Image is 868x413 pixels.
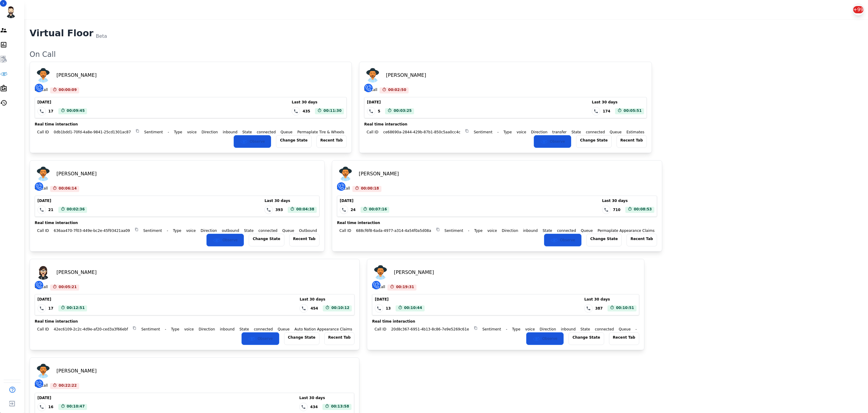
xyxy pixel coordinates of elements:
span: connected [256,228,280,234]
span: 00:13:58 [331,404,349,410]
span: voice [514,129,529,135]
button: Observe [241,332,279,345]
span: 42ec6109-2c2c-4d9e-af20-ced3a3f66ebf [51,326,131,332]
span: Sentiment [141,228,164,234]
span: Direction [196,326,217,332]
span: voice [185,129,199,135]
div: Last 30 days [264,198,317,203]
div: [PERSON_NAME] [57,367,97,375]
span: - [466,228,472,234]
span: 00:22:22 [59,383,77,389]
span: connected [254,129,278,135]
div: Beta [96,33,107,40]
span: 00:00:09 [59,87,77,93]
span: voice [485,228,500,234]
div: Real time interaction [364,122,647,127]
span: 00:03:25 [394,108,412,114]
div: Last 30 days [602,198,654,203]
div: [PERSON_NAME] [386,72,426,79]
span: Queue [616,326,633,332]
div: [DATE] [375,297,424,302]
button: Observe [526,332,564,345]
span: Direction [537,326,559,332]
span: Call ID [337,228,354,234]
span: connected [583,129,607,135]
span: Permaplate Appearance Claims [595,228,657,234]
div: Real time interaction [372,319,639,324]
div: 174 [603,109,610,114]
img: Avatar [35,264,52,281]
span: State [569,129,584,135]
h1: Virtual Floor [30,28,93,40]
span: ce68690a-2844-429b-87b1-850c5aa0cc4c [381,129,463,135]
span: Observe [542,336,557,341]
div: 387 [595,306,603,311]
div: 435 [303,109,310,114]
div: Recent Tab [617,135,647,148]
div: Recent Tab [324,332,355,345]
span: connected [592,326,616,332]
span: 00:00:18 [361,186,379,192]
span: - [633,326,639,332]
button: Observe [234,135,271,148]
span: transfer [550,129,569,135]
div: Recent Tab [609,332,639,345]
img: Avatar [35,67,52,84]
div: On Call [35,383,48,389]
span: Sentiment [471,129,495,135]
span: 00:08:53 [634,207,652,213]
span: Queue [578,228,595,234]
span: Type [169,326,182,332]
img: Avatar [372,264,389,281]
div: Recent Tab [289,234,319,246]
div: [DATE] [37,198,87,203]
span: 688cf6f8-6ada-4977-a314-4a54f0a5d08a [354,228,434,234]
div: Last 30 days [299,395,351,400]
span: voice [184,228,198,234]
span: Observe [250,139,265,144]
div: 16 [48,405,53,409]
span: Queue [278,129,295,135]
div: Real time interaction [35,319,355,324]
span: Call ID [35,129,51,135]
div: Last 30 days [584,297,636,302]
div: [PERSON_NAME] [57,72,97,79]
div: Change State [249,234,284,246]
span: Call ID [35,326,51,332]
div: On Call [35,87,48,93]
img: Avatar [337,165,354,182]
div: 17 [48,109,53,114]
div: Change State [586,234,622,246]
div: Last 30 days [300,297,352,302]
span: inbound [521,228,540,234]
span: Type [170,228,184,234]
span: 00:10:12 [331,305,349,311]
span: - [163,326,169,332]
span: Observe [222,238,238,242]
div: [DATE] [340,198,389,203]
span: Auto Nation Appearance Claims [292,326,355,332]
div: [DATE] [367,100,414,105]
div: 24 [351,207,356,212]
div: [PERSON_NAME] [394,269,434,276]
span: inbound [217,326,237,332]
div: On Call [35,285,48,291]
div: Last 30 days [292,100,344,105]
span: voice [523,326,537,332]
span: Direction [198,228,219,234]
span: 00:10:44 [404,305,422,311]
div: Change State [276,135,311,148]
div: 434 [310,405,318,409]
span: 00:07:16 [369,207,387,213]
span: outbound [219,228,241,234]
div: Recent Tab [316,135,347,148]
span: State [578,326,593,332]
span: Observe [257,336,273,341]
span: 00:02:50 [388,87,406,93]
span: Direction [529,129,550,135]
span: Queue [607,129,624,135]
span: inbound [559,326,578,332]
span: - [504,326,510,332]
span: Type [501,129,514,135]
span: State [241,228,256,234]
